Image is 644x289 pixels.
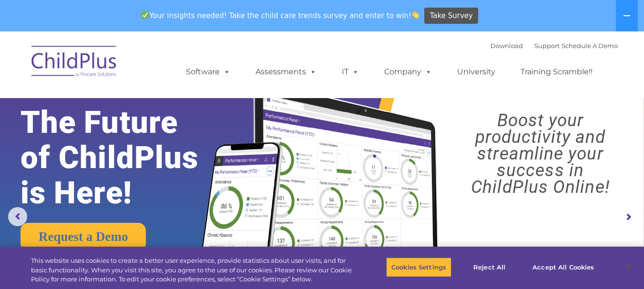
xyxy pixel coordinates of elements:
button: Reject All [460,257,519,277]
span: Phone number [133,102,173,109]
rs-layer: The Future of ChildPlus is Here! [20,105,226,210]
a: Training Scramble!! [511,62,602,81]
font: | [491,42,618,50]
a: Assessments [246,62,326,81]
span: Take Survey [430,8,473,24]
button: Close [618,257,639,278]
rs-layer: Boost your productivity and streamline your success in ChildPlus Online! [445,112,636,195]
img: 👏 [412,11,419,19]
a: Software [176,62,240,81]
a: IT [332,62,368,81]
img: ChildPlus by Procare Solutions [27,39,122,87]
a: Download [491,42,523,50]
a: Request a Demo [20,223,146,251]
img: ✅ [142,11,149,19]
span: Last name [133,63,162,70]
a: Take Survey [424,8,478,24]
button: Accept All Cookies [527,257,599,277]
span: Your insights needed! Take the child care trends survey and enter to win! [138,6,423,25]
a: University [448,62,505,81]
a: Company [375,62,441,81]
a: Schedule A Demo [562,42,618,50]
a: Support [534,42,560,50]
div: This website uses cookies to create a better user experience, provide statistics about user visit... [31,256,354,284]
button: Cookies Settings [386,257,451,277]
